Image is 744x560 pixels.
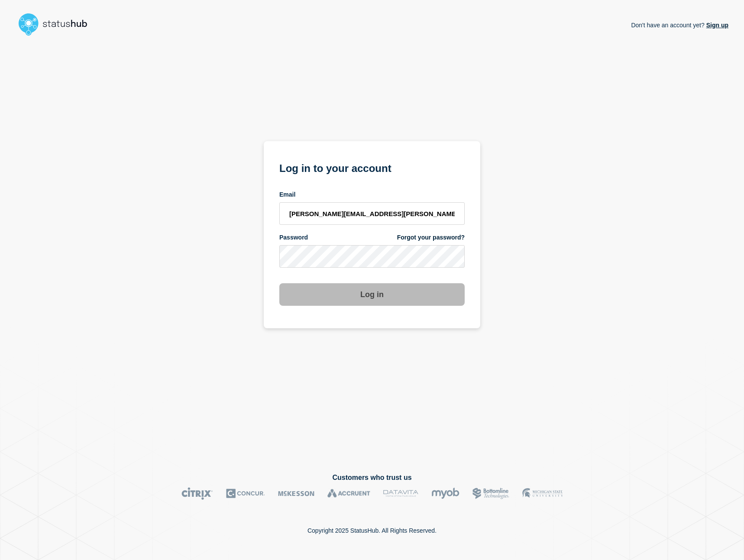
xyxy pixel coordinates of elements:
[16,474,728,482] h2: Customers who trust us
[278,487,314,500] img: McKesson logo
[279,191,295,199] span: Email
[522,487,563,500] img: MSU logo
[472,487,509,500] img: Bottomline logo
[431,487,459,500] img: myob logo
[16,10,98,38] img: StatusHub logo
[705,22,728,29] a: Sign up
[279,159,465,175] h1: Log in to your account
[226,487,265,500] img: Concur logo
[307,527,437,534] p: Copyright 2025 StatusHub. All Rights Reserved.
[631,15,728,36] p: Don't have an account yet?
[279,202,465,225] input: email input
[279,245,465,268] input: password input
[279,283,465,306] button: Log in
[327,487,370,500] img: Accruent logo
[383,487,418,500] img: DataVita logo
[279,233,308,242] span: Password
[397,233,465,242] a: Forgot your password?
[181,487,213,500] img: Citrix logo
